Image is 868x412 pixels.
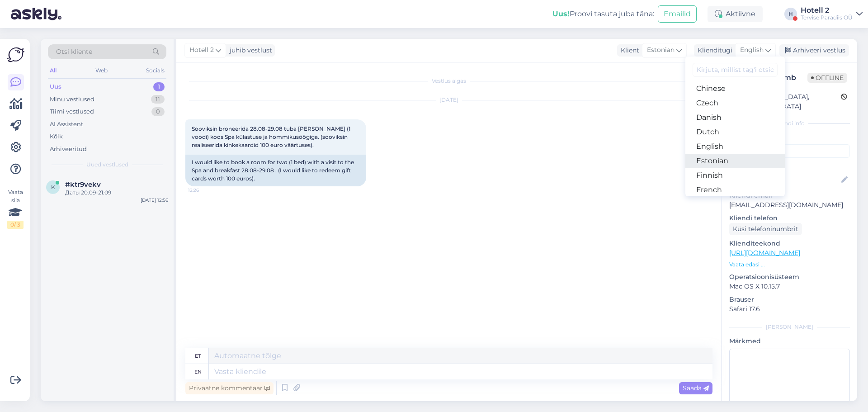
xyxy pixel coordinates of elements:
[189,45,214,55] span: Hotell 2
[729,249,800,257] a: [URL][DOMAIN_NAME]
[729,191,850,200] p: Kliendi email
[658,5,697,23] button: Emailid
[729,272,850,282] p: Operatsioonisüsteem
[50,120,83,129] div: AI Assistent
[552,9,570,18] b: Uus!
[685,81,785,96] a: Chinese
[51,184,55,190] span: k
[65,189,168,197] div: Даты 20.09-21.09
[693,63,778,77] input: Kirjuta, millist tag'i otsid
[740,45,764,55] span: English
[144,65,166,76] div: Socials
[729,295,850,304] p: Brauser
[552,9,654,19] div: Proovi tasuta juba täna:
[50,145,87,154] div: Arhiveeritud
[730,175,840,185] input: Lisa nimi
[807,73,847,83] span: Offline
[86,161,128,169] span: Uued vestlused
[226,46,272,55] div: juhib vestlust
[729,213,850,223] p: Kliendi telefon
[685,125,785,139] a: Dutch
[729,239,850,248] p: Klienditeekond
[685,183,785,197] a: French
[729,200,850,210] p: [EMAIL_ADDRESS][DOMAIN_NAME]
[151,95,165,104] div: 11
[194,364,202,379] div: en
[801,14,853,21] div: Tervise Paradiis OÜ
[141,197,168,204] div: [DATE] 12:56
[729,260,850,269] p: Vaata edasi ...
[729,223,802,235] div: Küsi telefoninumbrit
[50,95,94,104] div: Minu vestlused
[7,188,24,229] div: Vaata siia
[617,46,639,55] div: Klient
[50,82,61,91] div: Uus
[685,110,785,125] a: Danish
[192,125,352,148] span: Sooviksin broneerida 28.08-29.08 tuba [PERSON_NAME] (1 voodi) koos Spa külastuse ja hommikusöögig...
[647,45,675,55] span: Estonian
[185,77,712,85] div: Vestlus algas
[50,132,63,141] div: Kõik
[185,155,366,186] div: I would like to book a room for two (1 bed) with a visit to the Spa and breakfast 28.08-29.08 . (...
[683,384,709,392] span: Saada
[685,139,785,154] a: English
[694,46,732,55] div: Klienditugi
[7,221,24,229] div: 0 / 3
[729,282,850,291] p: Mac OS X 10.15.7
[685,154,785,168] a: Estonian
[729,336,850,346] p: Märkmed
[94,65,109,76] div: Web
[65,180,101,189] span: #ktr9vekv
[732,92,841,111] div: [GEOGRAPHIC_DATA], [GEOGRAPHIC_DATA]
[195,348,201,364] div: et
[708,6,763,22] div: Aktiivne
[729,133,850,142] p: Kliendi tag'id
[729,119,850,128] div: Kliendi info
[729,323,850,331] div: [PERSON_NAME]
[801,7,863,21] a: Hotell 2Tervise Paradiis OÜ
[153,82,165,91] div: 1
[729,161,850,171] p: Kliendi nimi
[784,8,797,20] div: H
[185,382,274,394] div: Privaatne kommentaar
[56,47,92,57] span: Otsi kliente
[7,46,24,63] img: Askly Logo
[729,304,850,314] p: Safari 17.6
[50,107,94,116] div: Tiimi vestlused
[779,44,849,57] div: Arhiveeri vestlus
[151,107,165,116] div: 0
[801,7,853,14] div: Hotell 2
[685,96,785,110] a: Czech
[685,168,785,183] a: Finnish
[188,187,222,194] span: 12:26
[729,144,850,158] input: Lisa tag
[48,65,58,76] div: All
[185,96,712,104] div: [DATE]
